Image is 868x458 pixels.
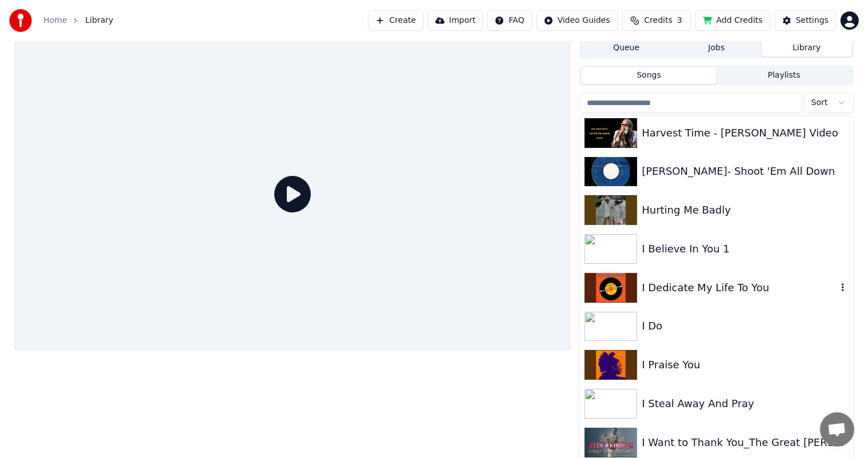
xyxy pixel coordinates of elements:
[644,15,672,26] span: Credits
[671,40,762,57] button: Jobs
[642,202,848,218] div: Hurting Me Badly
[677,15,682,26] span: 3
[9,9,32,32] img: youka
[642,280,837,296] div: I Dedicate My Life To You
[85,15,113,26] span: Library
[368,10,423,31] button: Create
[811,97,828,109] span: Sort
[642,435,848,451] div: I Want to Thank You_The Great [PERSON_NAME] Sings Soul Ballads_ [PERSON_NAME]
[428,10,483,31] button: Import
[642,241,848,257] div: I Believe In You 1
[43,15,67,26] a: Home
[642,125,848,141] div: Harvest Time - [PERSON_NAME] Video
[581,40,671,57] button: Queue
[796,15,829,26] div: Settings
[642,318,848,334] div: I Do
[43,15,113,26] nav: breadcrumb
[537,10,618,31] button: Video Guides
[487,10,531,31] button: FAQ
[642,357,848,373] div: I Praise You
[642,163,848,179] div: [PERSON_NAME]- Shoot 'Em All Down
[695,10,770,31] button: Add Credits
[717,67,852,84] button: Playlists
[820,412,854,447] a: Open de chat
[762,40,852,57] button: Library
[622,10,691,31] button: Credits3
[775,10,836,31] button: Settings
[642,396,848,412] div: I Steal Away And Pray
[581,67,717,84] button: Songs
